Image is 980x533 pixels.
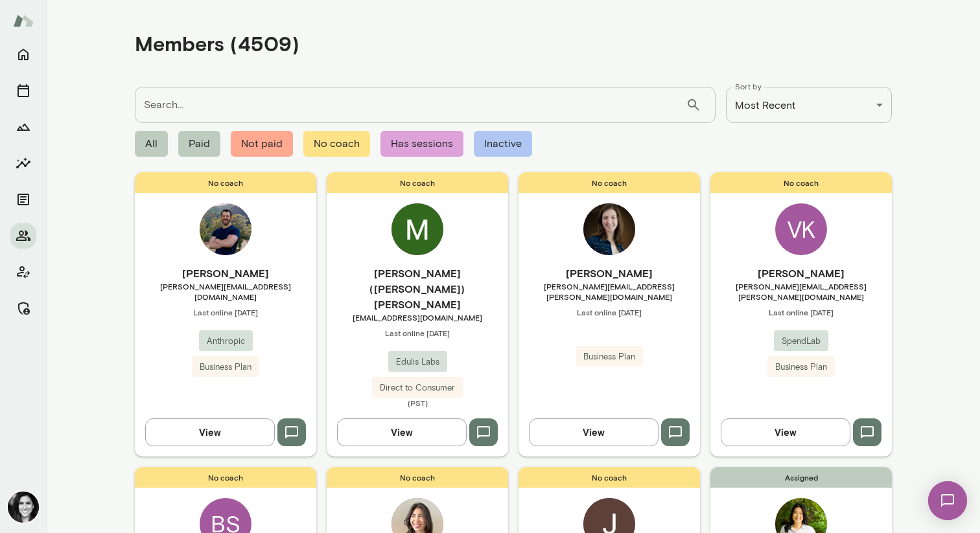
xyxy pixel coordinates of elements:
span: Edulis Labs [388,356,447,369]
span: Last online [DATE] [710,307,892,317]
h6: [PERSON_NAME] [135,266,316,281]
span: Last online [DATE] [519,307,700,317]
span: No coach [135,467,316,488]
button: Documents [10,187,36,212]
span: [PERSON_NAME][EMAIL_ADDRESS][DOMAIN_NAME] [135,281,316,302]
span: No coach [327,172,508,193]
img: Menandro (Andre) Cruz [391,203,443,255]
span: No coach [303,131,370,157]
span: No coach [519,467,700,488]
h6: [PERSON_NAME] [710,266,892,281]
span: Inactive [474,131,532,157]
span: SpendLab [774,335,828,348]
h6: [PERSON_NAME] [519,266,700,281]
span: Direct to Consumer [372,381,463,394]
span: No coach [135,172,316,193]
span: Anthropic [199,335,253,348]
img: Jamie Albers [8,492,39,523]
span: (PST) [327,398,508,408]
button: View [721,418,850,446]
span: Paid [178,131,220,157]
button: View [337,418,467,446]
button: Members [10,223,36,249]
span: Last online [DATE] [327,328,508,338]
h6: [PERSON_NAME] ([PERSON_NAME]) [PERSON_NAME] [327,266,508,312]
button: Manage [10,295,36,321]
span: No coach [710,172,892,193]
span: No coach [327,467,508,488]
button: Client app [10,259,36,285]
button: Insights [10,150,36,176]
span: Assigned [710,467,892,488]
span: Has sessions [380,131,463,157]
span: Business Plan [576,350,643,363]
img: Mento [13,8,34,33]
button: View [145,418,275,446]
span: Last online [DATE] [135,307,316,317]
span: No coach [519,172,700,193]
img: Anna Chilstedt [583,203,635,255]
div: Most Recent [726,87,892,123]
button: View [529,418,659,446]
span: Business Plan [192,361,259,374]
h4: Members (4509) [135,31,299,56]
button: Sessions [10,78,36,104]
button: Growth Plan [10,114,36,140]
button: Home [10,41,36,67]
div: VK [775,203,827,255]
span: Not paid [231,131,293,157]
label: Sort by [735,81,762,92]
span: Business Plan [767,361,835,374]
span: All [135,131,168,157]
span: [PERSON_NAME][EMAIL_ADDRESS][PERSON_NAME][DOMAIN_NAME] [519,281,700,302]
span: [EMAIL_ADDRESS][DOMAIN_NAME] [327,312,508,323]
img: Tommy Morgan [200,203,251,255]
span: [PERSON_NAME][EMAIL_ADDRESS][PERSON_NAME][DOMAIN_NAME] [710,281,892,302]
